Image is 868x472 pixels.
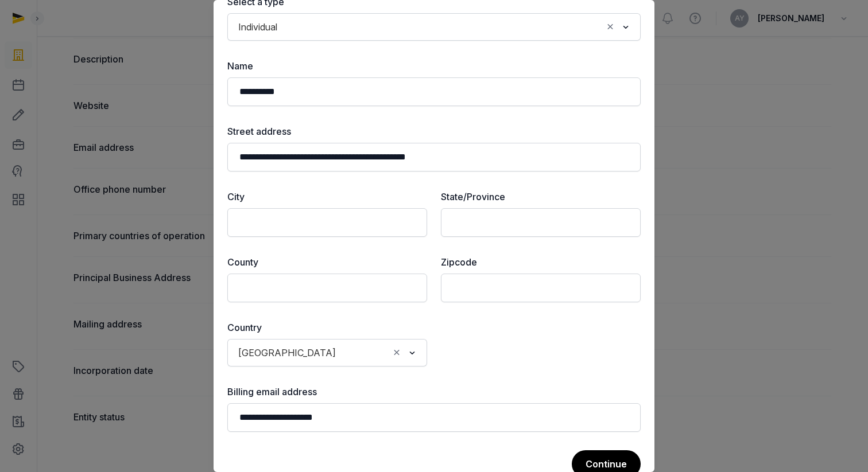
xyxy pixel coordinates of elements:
span: Individual [235,19,280,35]
label: City [227,190,427,204]
div: Search for option [233,17,635,37]
button: Clear Selected [392,345,402,361]
label: Billing email address [227,385,641,399]
label: Country [227,321,427,334]
input: Search for option [282,19,602,35]
label: Street address [227,124,641,138]
label: State/Province [441,190,641,204]
div: Search for option [233,342,421,363]
label: Name [227,59,641,73]
iframe: Chat Widget [661,339,868,472]
input: Search for option [341,345,389,361]
button: Clear Selected [605,19,615,35]
label: County [227,255,427,269]
span: [GEOGRAPHIC_DATA] [235,345,339,361]
label: Zipcode [441,255,641,269]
